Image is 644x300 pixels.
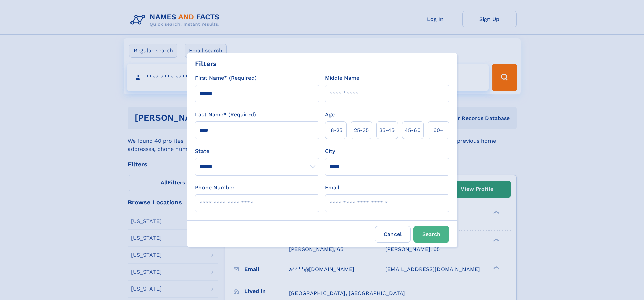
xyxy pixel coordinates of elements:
[433,126,444,134] span: 60+
[195,111,256,119] label: Last Name* (Required)
[329,126,342,134] span: 18‑25
[325,184,339,192] label: Email
[405,126,421,134] span: 45‑60
[375,226,411,243] label: Cancel
[195,184,235,192] label: Phone Number
[195,74,257,82] label: First Name* (Required)
[325,111,335,119] label: Age
[195,59,217,69] div: Filters
[325,74,359,82] label: Middle Name
[354,126,369,134] span: 25‑35
[413,226,449,243] button: Search
[379,126,395,134] span: 35‑45
[195,147,319,155] label: State
[325,147,335,155] label: City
